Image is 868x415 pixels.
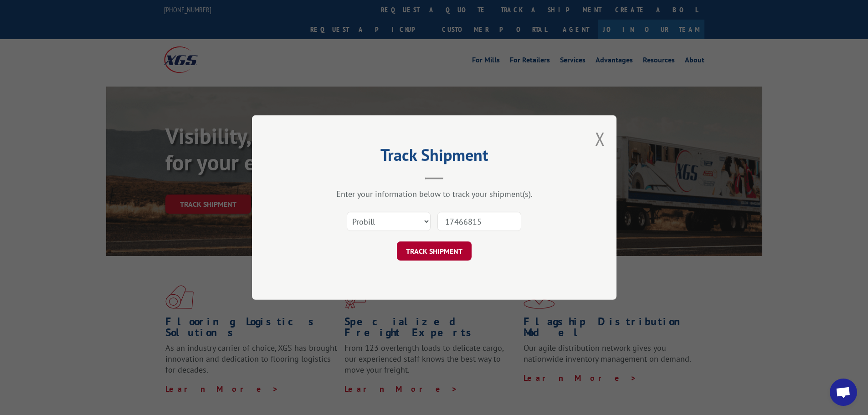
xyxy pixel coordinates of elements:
a: Open chat [830,379,857,406]
div: Enter your information below to track your shipment(s). [298,189,571,199]
h2: Track Shipment [298,149,571,166]
button: Close modal [595,127,605,151]
input: Number(s) [437,212,521,231]
button: TRACK SHIPMENT [397,241,472,261]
